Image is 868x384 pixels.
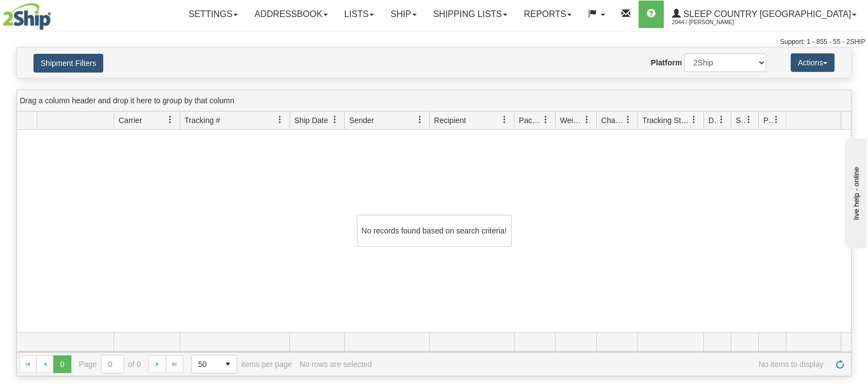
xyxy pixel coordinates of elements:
span: Recipient [434,115,466,126]
img: logo2044.jpg [3,3,51,30]
button: Shipment Filters [33,54,103,73]
a: Recipient filter column settings [495,110,514,129]
a: Weight filter column settings [578,110,596,129]
span: select [219,355,237,373]
a: Charge filter column settings [619,110,637,129]
span: 2044 / [PERSON_NAME] [672,17,754,28]
a: Sleep Country [GEOGRAPHIC_DATA] 2044 / [PERSON_NAME] [664,1,865,28]
span: items per page [191,355,292,374]
span: Tracking # [184,115,220,126]
a: Tracking # filter column settings [271,110,289,129]
div: No records found based on search criteria! [357,215,512,247]
a: Carrier filter column settings [161,110,180,129]
a: Shipment Issues filter column settings [740,110,758,129]
a: Pickup Status filter column settings [767,110,786,129]
span: Page 0 [53,355,71,373]
span: Shipment Issues [736,115,745,126]
span: Tracking Status [642,115,690,126]
button: Actions [791,53,835,72]
span: Sleep Country [GEOGRAPHIC_DATA] [681,9,851,19]
a: Ship Date filter column settings [326,110,344,129]
label: Platform [651,57,682,68]
a: Addressbook [246,1,336,28]
div: No rows are selected [300,360,372,369]
a: Settings [180,1,246,28]
div: grid grouping header [17,90,851,112]
a: Packages filter column settings [536,110,555,129]
span: Pickup Status [763,115,772,126]
div: live help - online [8,9,102,18]
span: Page sizes drop down [191,355,237,374]
span: 50 [198,359,212,370]
a: Shipping lists [425,1,516,28]
span: Packages [519,115,542,126]
a: Delivery Status filter column settings [712,110,731,129]
iframe: chat widget [843,136,867,248]
span: Delivery Status [708,115,718,126]
a: Lists [336,1,382,28]
span: Page of 0 [79,355,141,374]
a: Sender filter column settings [411,110,429,129]
span: Weight [560,115,583,126]
a: Ship [382,1,424,28]
a: Tracking Status filter column settings [685,110,703,129]
a: Reports [516,1,580,28]
span: Charge [601,115,624,126]
span: Ship Date [294,115,328,126]
span: Carrier [119,115,142,126]
span: No items to display [379,360,824,369]
a: Refresh [831,355,849,373]
span: Sender [349,115,374,126]
div: Support: 1 - 855 - 55 - 2SHIP [3,37,865,47]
